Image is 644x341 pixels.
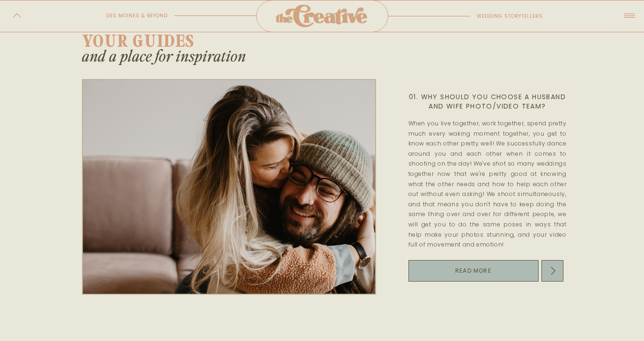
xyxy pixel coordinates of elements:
h1: your guides [82,29,210,47]
p: wedding storytellers [477,12,557,21]
p: des moines & beyond [80,11,168,20]
h1: and a place for inspiration [82,47,247,65]
a: read more [419,267,528,275]
p: When you live together, work together, spend pretty much every waking moment together, you get to... [408,118,567,248]
h1: 01. Why Should You Choose A Husband and Wife Photo/Video Team? [408,93,567,112]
